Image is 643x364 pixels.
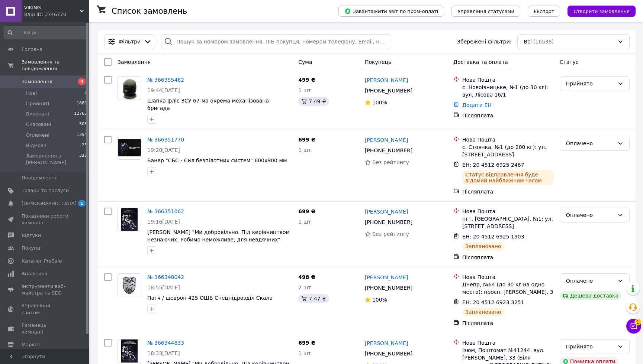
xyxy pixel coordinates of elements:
span: [PHONE_NUMBER] [365,88,412,94]
div: 7.47 ₴ [298,294,329,303]
span: 25 [82,142,87,149]
div: Днепр, №64 (до 30 кг на одно место): просп. [PERSON_NAME], 3 [462,281,554,296]
div: Оплачено [566,277,614,285]
span: [PHONE_NUMBER] [365,147,412,153]
img: Фото товару [118,139,141,156]
span: 699 ₴ [298,340,315,346]
span: 1886 [77,100,87,107]
input: Пошук [4,26,88,39]
span: 328 [79,153,87,166]
div: Післяплата [462,254,554,261]
span: Відмова [26,142,46,149]
button: Завантажити звіт по пром-оплаті [338,6,444,17]
div: Прийнято [566,79,614,88]
span: Управління сайтом [22,302,69,316]
button: Чат з покупцем1 [626,319,641,334]
div: Заплановано [462,242,504,251]
a: [PERSON_NAME] [365,208,408,215]
a: Шапка фліс ЗСУ 67-ма окрема механізована бригада [147,98,269,111]
span: 19:16[DATE] [147,219,180,225]
span: Банер "СБС - Сил безпілотних систем" 600х900 мм [147,157,287,163]
div: 7.49 ₴ [298,97,329,106]
span: Повідомлення [22,175,58,181]
button: Управління статусами [451,6,520,17]
div: Оплачено [566,211,614,219]
span: Покупець [365,59,391,65]
button: Створити замовлення [568,6,636,17]
img: Фото товару [120,274,139,297]
span: VIKING [24,4,80,11]
div: Післяплата [462,188,554,195]
span: Cума [298,59,312,65]
span: 100% [372,100,387,105]
span: Створити замовлення [573,9,630,14]
span: Показники роботи компанії [22,213,69,226]
div: с. Стоянка, №1 (до 200 кг): ул. [STREET_ADDRESS] [462,143,554,158]
span: Покупці [22,245,42,251]
div: Нова Пошта [462,76,554,84]
span: 1 шт. [298,87,313,93]
span: Експорт [534,9,554,14]
span: 19:44[DATE] [147,87,180,93]
input: Пошук за номером замовлення, ПІБ покупця, номером телефону, Email, номером накладної [161,34,391,49]
span: Каталог ProSale [22,258,62,264]
span: Скасовані [26,121,51,128]
a: № 366348042 [147,274,184,280]
span: 2 [84,90,87,97]
a: Фото товару [118,273,141,297]
span: 1 шт. [298,219,313,225]
span: ЕН: 20 4512 6925 1903 [462,234,524,240]
span: 18:55[DATE] [147,285,180,290]
a: [PERSON_NAME] "Ми добровільно. Під керівництвом незнаючих. Робимо неможливе, для невдячних" 600х9... [147,229,290,250]
span: 1 шт. [298,350,313,356]
span: 18:33[DATE] [147,350,180,356]
span: Всі [524,38,531,45]
span: Прийняті [26,100,49,107]
span: Управління статусами [457,9,514,14]
span: [PHONE_NUMBER] [365,285,412,291]
div: Нова Пошта [462,273,554,281]
a: Створити замовлення [560,8,636,14]
span: Гаманець компанії [22,322,69,335]
span: (16538) [533,39,554,45]
a: Фото товару [118,339,141,363]
div: Нова Пошта [462,208,554,215]
div: Нова Пошта [462,136,554,143]
span: Виконані [26,111,49,117]
h1: Список замовлень [112,7,187,16]
img: Фото товару [121,77,138,100]
span: 499 ₴ [298,77,315,83]
span: ЕН: 20 4512 6923 3251 [462,299,524,305]
span: ЕН: 20 4512 6925 2467 [462,162,524,168]
span: 19:20[DATE] [147,147,180,153]
span: Замовлення з [PERSON_NAME] [26,153,79,166]
div: пгт. [GEOGRAPHIC_DATA], №1: ул. [STREET_ADDRESS] [462,215,554,230]
a: Фото товару [118,208,141,231]
img: Фото товару [121,339,138,363]
div: с. Новоівницьке, №1 (до 30 кг): вул. Лісова 16/1 [462,84,554,98]
span: 508 [79,121,87,128]
span: Без рейтингу [372,231,409,237]
a: Додати ЕН [462,102,492,108]
div: Ваш ID: 3746770 [24,11,89,18]
img: Фото товару [121,208,138,231]
span: [DEMOGRAPHIC_DATA] [22,200,77,207]
a: № 366355462 [147,77,184,83]
span: Відгуки [22,232,41,239]
div: Післяплата [462,319,554,327]
div: Післяплата [462,112,554,119]
span: Без рейтингу [372,159,409,165]
span: Головна [22,46,42,53]
a: [PERSON_NAME] [365,339,408,347]
span: 699 ₴ [298,137,315,143]
div: Статус відправлення буде відомий найближчим часом [462,170,554,185]
div: Нова Пошта [462,339,554,347]
a: Патч / шеврон 425 ОШБ Спецпідрозділ Скала [147,295,273,301]
span: Аналітика [22,270,47,277]
a: [PERSON_NAME] [365,274,408,281]
span: Замовлення [22,78,52,85]
div: Оплачено [566,139,614,147]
